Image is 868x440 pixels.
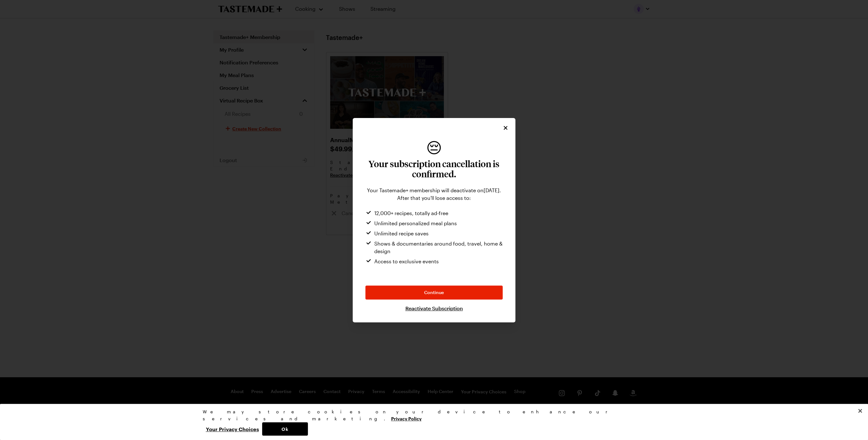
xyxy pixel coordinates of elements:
[365,286,503,299] button: Continue
[374,258,439,265] span: Access to exclusive events
[203,408,660,436] div: Privacy
[853,404,867,418] button: Close
[365,187,503,202] div: Your Tastemade+ membership will deactivate on [DATE] . After that you'll lose access to:
[424,289,444,296] span: Continue
[405,305,463,312] a: Reactivate Subscription
[374,220,457,227] span: Unlimited personalized meal plans
[203,408,660,422] div: We may store cookies on your device to enhance our services and marketing.
[502,124,509,131] button: Close
[203,422,262,436] button: Your Privacy Choices
[374,240,503,255] span: Shows & documentaries around food, travel, home & design
[365,159,503,179] h3: Your subscription cancellation is confirmed.
[374,209,448,217] span: 12,000+ recipes, totally ad-free
[262,422,308,436] button: Ok
[391,415,422,421] a: More information about your privacy, opens in a new tab
[426,140,442,155] span: disappointed face emoji
[374,230,429,237] span: Unlimited recipe saves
